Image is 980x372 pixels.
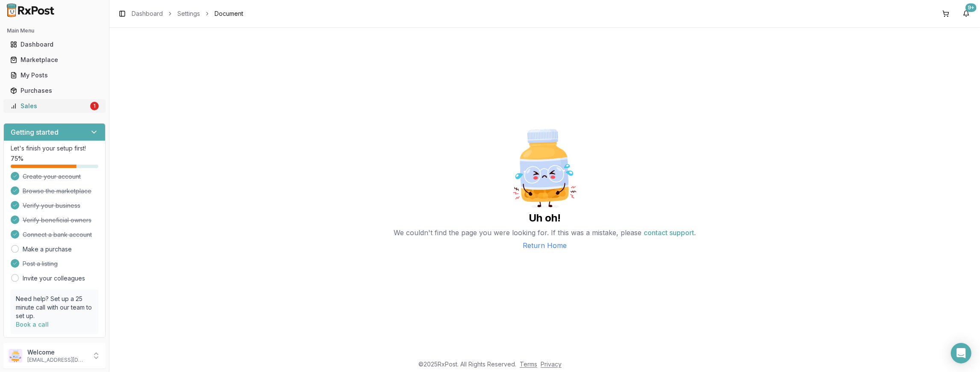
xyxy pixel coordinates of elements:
a: Sales1 [7,98,102,114]
img: User avatar [9,349,22,363]
a: Marketplace [7,52,102,68]
span: Post a listing [23,260,58,268]
a: Make a purchase [23,245,72,254]
span: 75 % [11,154,24,163]
p: Let's finish your setup first! [11,144,98,153]
div: Marketplace [10,56,99,64]
p: [EMAIL_ADDRESS][DOMAIN_NAME] [27,357,87,363]
span: Verify your business [23,201,80,210]
span: Connect a bank account [23,230,92,239]
button: Dashboard [3,38,106,51]
a: Book a call [16,321,49,328]
button: My Posts [3,68,106,82]
a: Privacy [541,360,562,368]
a: Dashboard [7,37,102,52]
button: Support [3,338,106,353]
span: Document [215,9,243,18]
a: Purchases [7,83,102,98]
img: Sad Pill Bottle [502,126,588,211]
h3: Getting started [11,127,59,137]
a: Settings [177,9,200,18]
button: contact support [644,225,694,240]
p: Need help? Set up a 25 minute call with our team to set up. [16,295,93,320]
div: Purchases [10,86,99,95]
p: Welcome [27,348,87,357]
button: Sales1 [3,99,106,113]
a: Invite your colleagues [23,274,85,283]
div: Dashboard [10,40,99,49]
div: Open Intercom Messenger [951,343,971,363]
h2: Main Menu [7,27,102,34]
button: 9+ [959,7,973,21]
div: Sales [10,102,88,110]
a: Terms [520,360,537,368]
span: Verify beneficial owners [23,216,91,224]
a: Dashboard [132,9,163,18]
nav: breadcrumb [132,9,243,18]
div: 9+ [965,3,977,12]
a: My Posts [7,68,102,83]
div: My Posts [10,71,99,80]
img: RxPost Logo [3,3,58,17]
button: Purchases [3,84,106,97]
span: Browse the marketplace [23,187,91,195]
h2: Uh oh! [529,211,561,225]
button: Marketplace [3,53,106,67]
a: Return Home [523,240,567,251]
span: Create your account [23,172,81,181]
p: We couldn't find the page you were looking for. If this was a mistake, please . [394,225,696,240]
div: 1 [90,102,99,110]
